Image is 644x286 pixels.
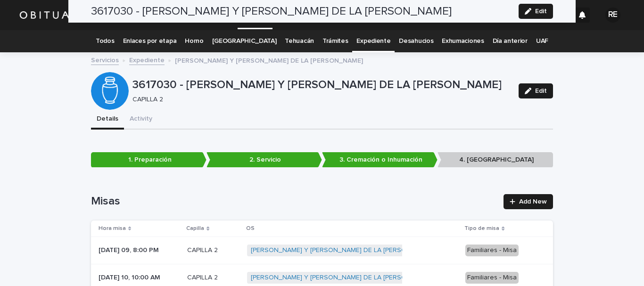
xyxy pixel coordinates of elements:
[206,152,322,168] p: 2. Servicio
[186,223,204,234] p: Capilla
[251,246,435,254] a: [PERSON_NAME] Y [PERSON_NAME] DE LA [PERSON_NAME]
[91,152,206,168] p: 1. Preparación
[175,55,363,65] p: [PERSON_NAME] Y [PERSON_NAME] DE LA [PERSON_NAME]
[91,110,124,130] button: Details
[132,96,507,104] p: CAPILLA 2
[442,30,484,52] a: Exhumaciones
[91,195,498,208] h1: Misas
[19,6,94,25] img: HUM7g2VNRLqGMmR9WVqf
[187,245,220,254] p: CAPILLA 2
[536,30,548,52] a: UAF
[251,274,435,282] a: [PERSON_NAME] Y [PERSON_NAME] DE LA [PERSON_NAME]
[519,83,553,98] button: Edit
[438,152,553,168] p: 4. [GEOGRAPHIC_DATA]
[123,30,177,52] a: Enlaces por etapa
[91,54,119,65] a: Servicios
[356,30,390,52] a: Expediente
[465,272,519,284] div: Familiares - Misa
[212,30,277,52] a: [GEOGRAPHIC_DATA]
[96,30,114,52] a: Todos
[99,245,161,254] p: [DATE] 09, 8:00 PM
[535,88,547,94] span: Edit
[187,272,220,282] p: CAPILLA 2
[91,237,553,264] tr: [DATE] 09, 8:00 PM[DATE] 09, 8:00 PM CAPILLA 2CAPILLA 2 [PERSON_NAME] Y [PERSON_NAME] DE LA [PERS...
[322,152,438,168] p: 3. Cremación o Inhumación
[285,30,314,52] a: Tehuacán
[493,30,528,52] a: Día anterior
[132,78,511,92] p: 3617030 - [PERSON_NAME] Y [PERSON_NAME] DE LA [PERSON_NAME]
[99,272,162,282] p: [DATE] 10, 10:00 AM
[246,223,255,234] p: OS
[185,30,203,52] a: Horno
[99,223,126,234] p: Hora misa
[464,223,499,234] p: Tipo de misa
[504,194,553,209] a: Add New
[322,30,348,52] a: Trámites
[129,54,165,65] a: Expediente
[519,198,547,205] span: Add New
[124,110,158,130] button: Activity
[465,245,519,256] div: Familiares - Misa
[399,30,433,52] a: Desahucios
[605,8,620,23] div: RE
